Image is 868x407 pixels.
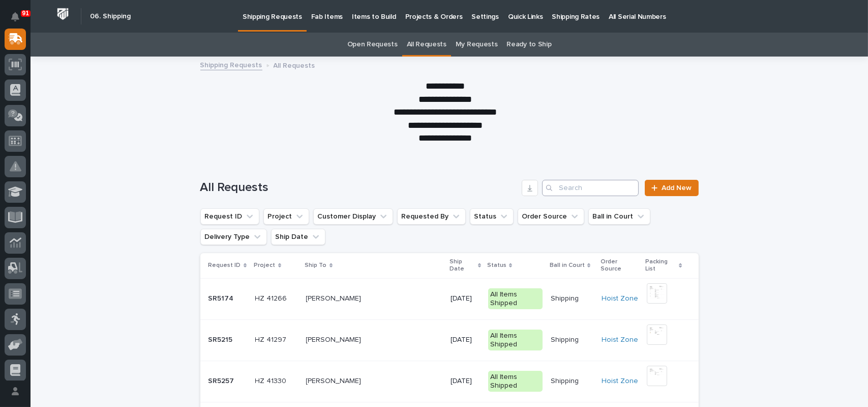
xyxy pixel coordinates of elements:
[602,377,638,386] a: Hoist Zone
[487,260,506,271] p: Status
[200,319,699,361] tr: SR5215SR5215 HZ 41297HZ 41297 [PERSON_NAME][PERSON_NAME] [DATE]All Items ShippedShippingShipping ...
[550,260,585,271] p: Ball in Court
[645,180,698,196] a: Add New
[397,208,466,225] button: Requested By
[488,288,543,310] div: All Items Shipped
[274,59,315,70] p: All Requests
[255,334,289,344] p: HZ 41297
[22,10,29,17] p: 91
[306,334,364,344] p: [PERSON_NAME]
[305,260,327,271] p: Ship To
[518,208,584,225] button: Order Source
[456,33,498,57] a: My Requests
[208,292,236,303] p: SR5174
[208,334,235,344] p: SR5215
[200,59,262,70] a: Shipping Requests
[450,256,475,275] p: Ship Date
[602,294,638,303] a: Hoist Zone
[588,208,650,225] button: Ball in Court
[208,260,241,271] p: Request ID
[263,208,309,225] button: Project
[542,180,639,196] input: Search
[271,229,325,245] button: Ship Date
[602,336,638,344] a: Hoist Zone
[200,180,518,195] h1: All Requests
[506,33,551,57] a: Ready to Ship
[551,334,581,344] p: Shipping
[347,33,398,57] a: Open Requests
[306,292,364,303] p: [PERSON_NAME]
[488,330,543,351] div: All Items Shipped
[90,12,131,21] h2: 06. Shipping
[5,6,26,28] button: Notifications
[601,256,640,275] p: Order Source
[646,256,677,275] p: Packing List
[200,361,699,402] tr: SR5257SR5257 HZ 41330HZ 41330 [PERSON_NAME][PERSON_NAME] [DATE]All Items ShippedShippingShipping ...
[451,377,480,386] p: [DATE]
[255,375,289,386] p: HZ 41330
[662,184,692,192] span: Add New
[254,260,276,271] p: Project
[470,208,514,225] button: Status
[451,336,480,344] p: [DATE]
[200,229,267,245] button: Delivery Type
[313,208,393,225] button: Customer Display
[551,375,581,386] p: Shipping
[208,375,236,386] p: SR5257
[306,375,364,386] p: [PERSON_NAME]
[255,292,289,303] p: HZ 41266
[407,33,446,57] a: All Requests
[488,371,543,392] div: All Items Shipped
[200,278,699,319] tr: SR5174SR5174 HZ 41266HZ 41266 [PERSON_NAME][PERSON_NAME] [DATE]All Items ShippedShippingShipping ...
[200,208,259,225] button: Request ID
[551,292,581,303] p: Shipping
[53,5,72,23] img: Workspace Logo
[13,12,26,29] div: Notifications91
[451,294,480,303] p: [DATE]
